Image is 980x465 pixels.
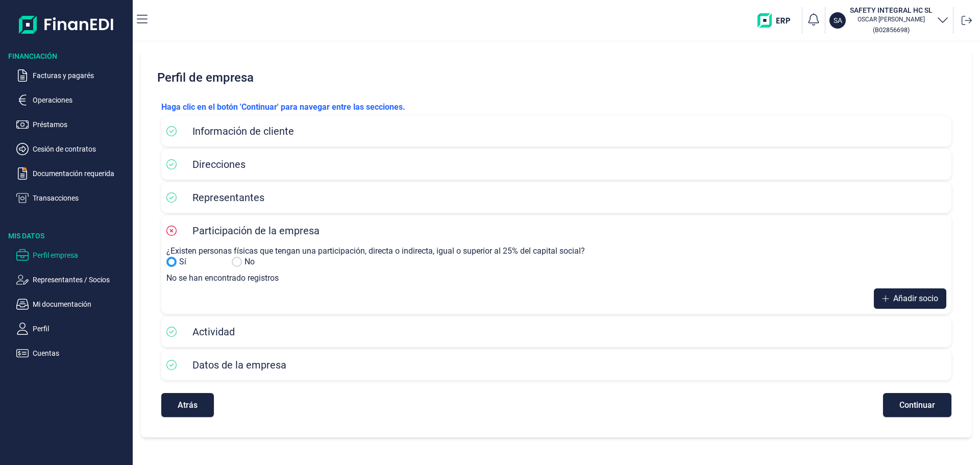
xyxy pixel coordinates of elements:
[33,143,129,155] p: Cesión de contratos
[829,5,949,36] button: SASAFETY INTEGRAL HC SLOSCAR [PERSON_NAME](B02856698)
[874,288,946,309] button: Añadir socio
[153,62,960,93] h2: Perfil de empresa
[192,326,235,338] span: Actividad
[33,274,129,286] p: Representantes / Socios
[192,359,286,371] span: Datos de la empresa
[850,15,933,23] p: OSCAR [PERSON_NAME]
[192,158,246,170] span: Direcciones
[893,292,938,305] span: Añadir socio
[244,256,255,268] label: No
[834,15,842,26] p: SA
[33,298,129,310] p: Mi documentación
[899,401,935,409] span: Continuar
[33,323,129,335] p: Perfil
[33,192,129,204] p: Transacciones
[166,272,946,284] p: No se han encontrado registros
[757,13,798,28] img: erp
[16,94,129,106] button: Operaciones
[16,143,129,155] button: Cesión de contratos
[33,167,129,180] p: Documentación requerida
[179,256,186,268] label: Sí
[16,192,129,204] button: Transacciones
[16,298,129,310] button: Mi documentación
[161,101,951,113] p: Haga clic en el botón 'Continuar' para navegar entre las secciones.
[33,69,129,82] p: Facturas y pagarés
[16,118,129,131] button: Préstamos
[16,249,129,261] button: Perfil empresa
[16,167,129,180] button: Documentación requerida
[192,125,294,137] span: Información de cliente
[19,8,114,41] img: Logo de aplicación
[850,5,933,15] h3: SAFETY INTEGRAL HC SL
[33,249,129,261] p: Perfil empresa
[33,94,129,106] p: Operaciones
[883,393,951,417] button: Continuar
[16,347,129,359] button: Cuentas
[192,225,320,237] span: Participación de la empresa
[161,393,214,417] button: Atrás
[16,69,129,82] button: Facturas y pagarés
[873,26,910,34] small: Copiar cif
[16,323,129,335] button: Perfil
[33,347,129,359] p: Cuentas
[16,274,129,286] button: Representantes / Socios
[33,118,129,131] p: Préstamos
[166,246,585,256] label: ¿Existen personas físicas que tengan una participación, directa o indirecta, igual o superior al ...
[192,191,264,204] span: Representantes
[178,401,198,409] span: Atrás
